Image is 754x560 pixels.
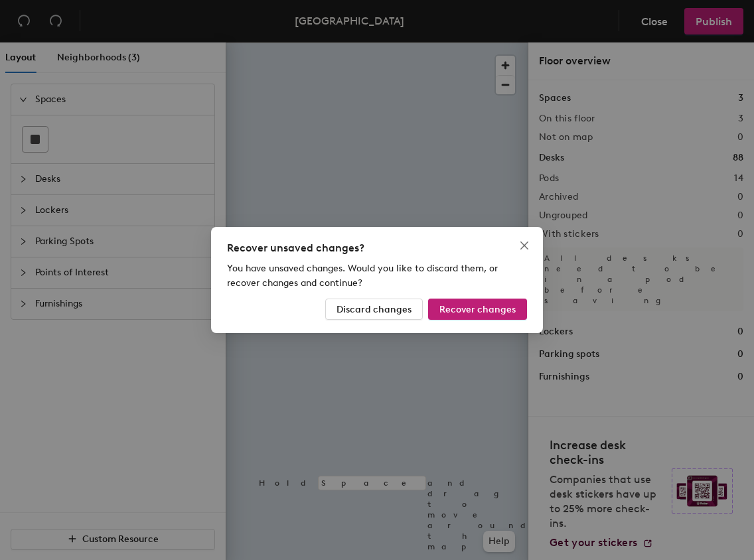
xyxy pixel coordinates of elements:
[227,240,527,256] div: Recover unsaved changes?
[439,304,516,315] span: Recover changes
[227,263,498,289] span: You have unsaved changes. Would you like to discard them, or recover changes and continue?
[514,240,535,251] span: Close
[428,299,527,320] button: Recover changes
[514,235,535,256] button: Close
[519,240,530,251] span: close
[337,304,412,315] span: Discard changes
[325,299,423,320] button: Discard changes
